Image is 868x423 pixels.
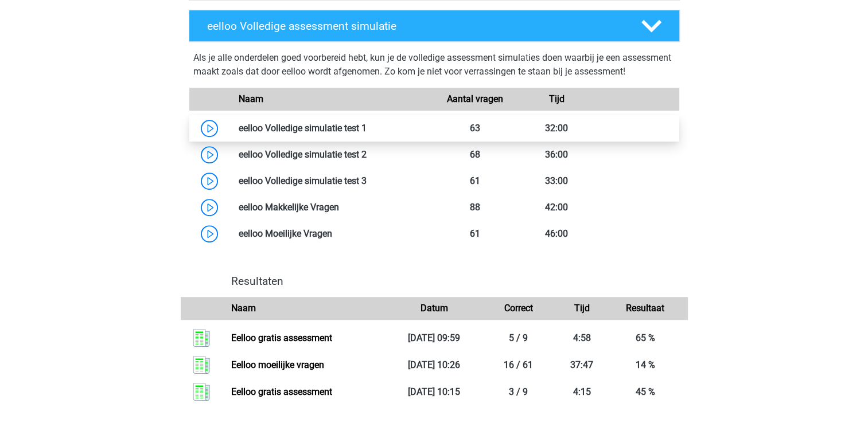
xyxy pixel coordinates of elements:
div: eelloo Moeilijke Vragen [230,227,434,241]
div: Resultaat [603,301,687,315]
div: Tijd [516,92,597,106]
a: Eelloo gratis assessment [231,332,332,343]
div: Naam [230,92,434,106]
div: Aantal vragen [434,92,515,106]
div: Als je alle onderdelen goed voorbereid hebt, kun je de volledige assessment simulaties doen waarb... [193,51,675,83]
div: eelloo Volledige simulatie test 1 [230,122,434,135]
h4: eelloo Volledige assessment simulatie [207,19,622,33]
div: eelloo Volledige simulatie test 3 [230,174,434,188]
h4: Resultaten [231,275,679,288]
a: Eelloo gratis assessment [231,386,332,397]
div: Naam [223,301,392,315]
div: Datum [392,301,476,315]
div: Correct [476,301,560,315]
a: eelloo Volledige assessment simulatie [184,10,684,42]
div: eelloo Volledige simulatie test 2 [230,148,434,162]
div: Tijd [560,301,603,315]
div: eelloo Makkelijke Vragen [230,201,434,214]
a: Eelloo moeilijke vragen [231,359,324,370]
